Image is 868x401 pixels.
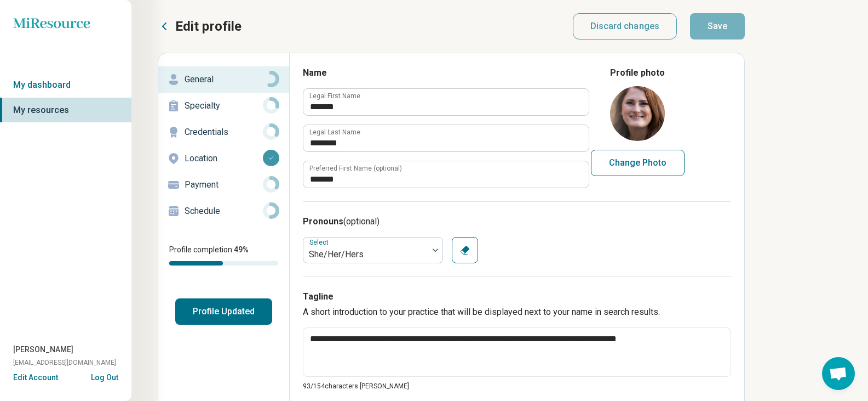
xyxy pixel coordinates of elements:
[185,73,263,86] p: General
[610,66,665,80] legend: Profile photo
[690,13,745,39] button: Save
[158,93,289,119] a: Specialty
[185,152,263,165] p: Location
[234,245,249,254] span: 49 %
[185,205,263,218] p: Schedule
[309,93,360,99] label: Legal First Name
[175,298,272,325] button: Profile Updated
[303,66,588,80] h3: Name
[158,119,289,145] a: Credentials
[573,13,677,39] button: Discard changes
[309,248,423,261] div: She/Her/Hers
[185,99,263,112] p: Specialty
[91,372,118,381] button: Log Out
[158,145,289,172] a: Location
[13,358,116,368] span: [EMAIL_ADDRESS][DOMAIN_NAME]
[303,381,731,391] p: 93/ 154 characters [PERSON_NAME]
[175,18,242,35] p: Edit profile
[309,165,402,172] label: Preferred First Name (optional)
[309,239,331,246] label: Select
[185,126,263,139] p: Credentials
[158,198,289,224] a: Schedule
[158,172,289,198] a: Payment
[309,129,360,135] label: Legal Last Name
[591,150,685,176] button: Change Photo
[13,344,73,355] span: [PERSON_NAME]
[13,372,58,383] button: Edit Account
[158,238,289,272] div: Profile completion:
[610,86,665,141] img: avatar image
[185,178,263,191] p: Payment
[343,216,380,227] span: (optional)
[822,357,855,390] div: Open chat
[158,66,289,93] a: General
[303,290,731,303] h3: Tagline
[303,215,731,228] h3: Pronouns
[158,18,242,35] button: Edit profile
[169,261,278,266] div: Profile completion
[303,306,731,319] p: A short introduction to your practice that will be displayed next to your name in search results.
